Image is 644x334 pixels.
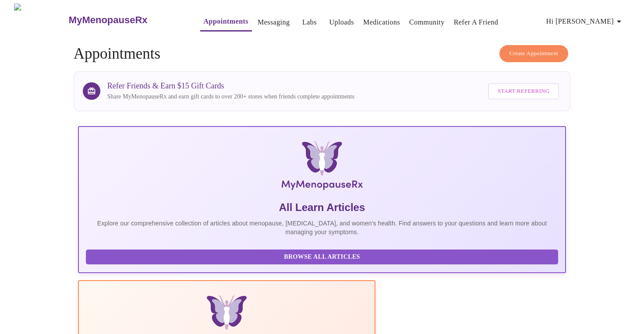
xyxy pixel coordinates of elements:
a: Start Referring [486,79,561,104]
a: Medications [363,16,400,28]
button: Uploads [326,14,357,31]
span: Browse All Articles [95,252,550,263]
p: Share MyMenopauseRx and earn gift cards to over 200+ stores when friends complete appointments [107,92,354,101]
a: Uploads [329,16,354,28]
a: Labs [302,16,317,28]
button: Start Referring [488,83,559,99]
a: Community [409,16,445,28]
button: Labs [295,14,323,31]
h3: Refer Friends & Earn $15 Gift Cards [107,81,354,91]
a: Appointments [204,15,248,28]
span: Start Referring [498,86,549,96]
h3: MyMenopauseRx [69,14,148,26]
button: Medications [360,14,403,31]
button: Hi [PERSON_NAME] [543,13,628,30]
button: Community [406,14,448,31]
h4: Appointments [74,45,571,63]
a: Refer a Friend [454,16,499,28]
span: Create Appointment [510,49,559,59]
button: Browse All Articles [86,250,559,265]
a: Messaging [258,16,290,28]
button: Refer a Friend [450,14,502,31]
a: MyMenopauseRx [67,5,182,35]
button: Messaging [254,14,293,31]
p: Explore our comprehensive collection of articles about menopause, [MEDICAL_DATA], and women's hea... [86,219,559,236]
span: Hi [PERSON_NAME] [546,15,624,28]
h5: All Learn Articles [86,200,559,214]
a: Browse All Articles [86,253,561,260]
img: MyMenopauseRx Logo [14,4,67,36]
button: Appointments [200,13,252,32]
button: Create Appointment [499,45,569,62]
img: MyMenopauseRx Logo [159,141,485,193]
